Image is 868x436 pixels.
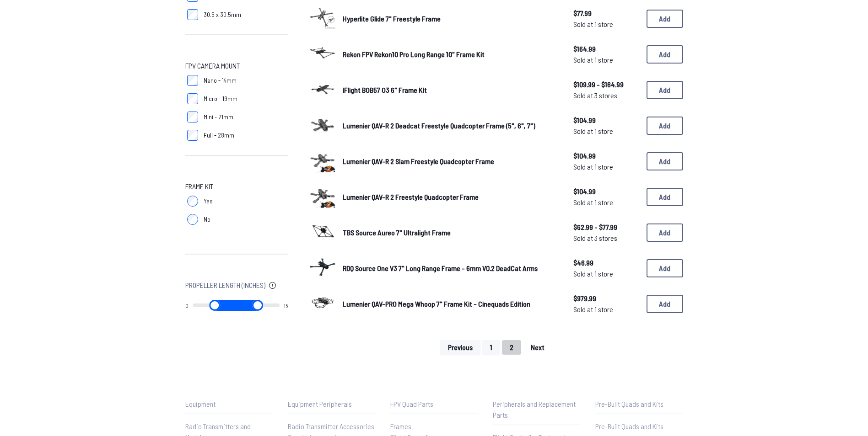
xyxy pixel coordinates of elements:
input: Full - 28mm [187,130,198,141]
span: Frames [390,422,411,431]
span: Rekon FPV Rekon10 Pro Long Range 10" Frame Kit [343,50,485,58]
span: RDQ Source One V3 7" Long Range Frame - 6mm V0.2 DeadCat Arms [343,264,538,272]
span: Frame Kit [185,181,213,192]
a: image [310,112,335,140]
span: Sold at 1 store [573,197,639,208]
output: 0 [185,302,189,309]
img: image [310,40,335,66]
a: iFlight BOB57 O3 6" Frame Kit [343,85,559,96]
p: FPV Quad Parts [390,399,478,409]
span: Sold at 1 store [573,304,639,315]
a: image [310,218,335,247]
span: Sold at 1 store [573,54,639,65]
button: Add [647,259,683,277]
a: image [310,147,335,175]
span: Lumenier QAV-R 2 Freestyle Quadcopter Frame [343,192,479,201]
span: Nano - 14mm [204,76,237,85]
a: RDQ Source One V3 7" Long Range Frame - 6mm V0.2 DeadCat Arms [343,263,559,274]
img: image [310,112,335,137]
img: image [310,183,335,208]
a: Hyperlite Glide 7" Freestyle Frame [343,13,559,24]
span: iFlight BOB57 O3 6" Frame Kit [343,85,427,94]
span: $104.99 [573,115,639,126]
a: image [310,5,335,33]
span: FPV Camera Mount [185,60,240,71]
input: No [187,214,198,225]
input: 30.5 x 30.5mm [187,9,198,20]
span: TBS Source Aureo 7" Ultralight Frame [343,228,451,237]
a: Rekon FPV Rekon10 Pro Long Range 10" Frame Kit [343,49,559,60]
button: Add [647,152,683,170]
span: Propeller Length (Inches) [185,280,265,291]
a: Lumenier QAV-R 2 Slam Freestyle Quadcopter Frame [343,156,559,167]
button: Add [647,10,683,28]
span: Yes [204,197,213,206]
p: Pre-Built Quads and Kits [595,399,683,409]
p: Peripherals and Replacement Parts [493,399,581,420]
span: $46.99 [573,257,639,268]
span: Sold at 1 store [573,126,639,137]
button: Add [647,188,683,206]
a: Frames [390,421,478,432]
input: Micro - 19mm [187,93,198,104]
a: image [310,254,335,282]
span: Lumenier QAV-R 2 Slam Freestyle Quadcopter Frame [343,157,494,165]
img: image [310,290,335,315]
span: Lumenier QAV-R 2 Deadcat Freestyle Quadcopter Frame (5", 6", 7") [343,121,535,130]
img: image [310,147,335,173]
a: Lumenier QAV-R 2 Freestyle Quadcopter Frame [343,191,559,202]
span: Sold at 1 store [573,19,639,30]
span: Hyperlite Glide 7" Freestyle Frame [343,14,441,23]
a: Lumenier QAV-PRO Mega Whoop 7" Frame Kit - Cinequads Edition [343,298,559,309]
button: Add [647,223,683,242]
span: Sold at 3 stores [573,233,639,244]
span: 30.5 x 30.5mm [204,10,241,19]
button: Add [647,45,683,64]
span: No [204,215,210,224]
span: Sold at 1 store [573,161,639,172]
button: Add [647,295,683,313]
button: Add [647,81,683,99]
img: image [310,218,335,244]
span: $62.99 - $77.99 [573,222,639,233]
span: $979.99 [573,293,639,304]
span: Radio Transmitter Accessories [288,422,374,431]
p: Equipment Peripherals [288,399,376,409]
span: Sold at 1 store [573,268,639,279]
a: Pre-Built Quads and Kits [595,421,683,432]
span: Sold at 3 stores [573,90,639,101]
a: image [310,290,335,318]
a: image [310,40,335,69]
a: TBS Source Aureo 7" Ultralight Frame [343,227,559,238]
button: 2 [502,340,521,355]
p: Equipment [185,399,273,409]
span: Lumenier QAV-PRO Mega Whoop 7" Frame Kit - Cinequads Edition [343,299,530,308]
span: $164.99 [573,43,639,54]
input: Yes [187,196,198,207]
span: $109.99 - $164.99 [573,79,639,90]
a: Lumenier QAV-R 2 Deadcat Freestyle Quadcopter Frame (5", 6", 7") [343,120,559,131]
a: image [310,183,335,211]
input: Nano - 14mm [187,75,198,86]
span: Micro - 19mm [204,94,237,103]
output: 15 [284,302,288,309]
span: Mini - 21mm [204,112,233,122]
span: Full - 28mm [204,131,234,140]
span: $104.99 [573,150,639,161]
button: Add [647,117,683,135]
img: image [310,254,335,280]
a: image [310,76,335,104]
button: 1 [482,340,500,355]
img: image [310,76,335,101]
input: Mini - 21mm [187,112,198,122]
img: image [310,5,335,30]
span: $77.99 [573,8,639,19]
a: Radio Transmitter Accessories [288,421,376,432]
span: Previous [448,344,473,351]
span: $104.99 [573,186,639,197]
span: Pre-Built Quads and Kits [595,422,663,431]
button: Previous [440,340,480,355]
